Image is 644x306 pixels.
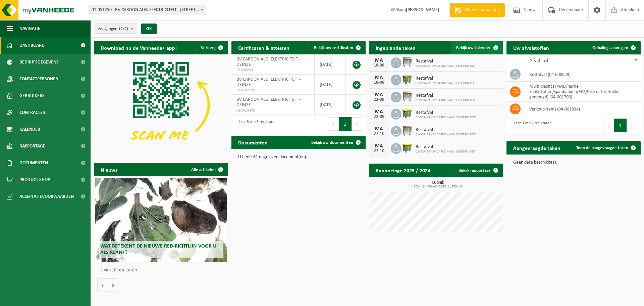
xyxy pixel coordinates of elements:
img: WB-1100-HPE-GN-50 [401,108,413,119]
button: Verberg [196,41,227,54]
span: 02-009489 - BV CARDON ALG. ELEKTRICITEIT [416,98,476,102]
span: Offerte aanvragen [463,7,501,13]
td: [DATE] [315,95,346,115]
span: Contactpersonen [19,71,58,87]
div: 18-08 [372,80,386,85]
button: Previous [603,119,614,132]
span: Bekijk uw kalender [456,46,491,50]
span: Vestigingen [98,24,128,34]
td: [DATE] [315,54,346,75]
span: Navigatie [19,20,40,37]
button: Vorige [97,278,108,292]
button: Vestigingen(2/2) [94,24,137,34]
a: Bekijk uw certificaten [309,41,365,54]
img: Download de VHEPlus App [94,54,228,155]
button: Previous [328,117,339,131]
strong: [PERSON_NAME] [406,7,439,12]
img: WB-1100-HPE-GN-50 [401,142,413,154]
div: 22-09 [372,115,386,119]
button: Next [627,119,637,132]
span: Wat betekent de nieuwe RED-richtlijn voor u als klant? [100,244,216,255]
h2: Uw afvalstoffen [506,41,556,54]
div: MA [372,58,386,63]
span: Restafval [416,93,476,98]
div: 18-08 [372,63,386,68]
div: MA [372,126,386,132]
div: MA [372,143,386,149]
h2: Aangevraagde taken [506,141,567,154]
p: Geen data beschikbaar. [513,160,634,165]
div: MA [372,92,386,97]
span: Kalender [19,121,40,138]
span: Contracten [19,104,46,121]
a: Bekijk uw documenten [306,136,365,149]
span: 02-009489 - BV CARDON ALG. ELEKTRICITEIT [416,116,476,120]
span: Gebruikers [19,87,45,104]
span: 02-009489 - BV CARDON ALG. ELEKTRICITEIT [416,64,476,68]
span: 01-051250 - BV CARDON ALG. ELEKTRICITEIT - 9800 DEINZE, PATERSHOFSTRAAT 11 [89,5,206,15]
span: Toon de aangevraagde taken [576,146,628,150]
h2: Download nu de Vanheede+ app! [94,41,183,54]
div: 1 tot 3 van 3 resultaten [235,117,276,131]
span: Product Shop [19,171,50,188]
img: WB-1100-HPE-GN-50 [401,74,413,85]
span: VLA702735 [236,88,309,93]
img: WB-1100-GAL-GY-02 [401,125,413,136]
span: BV CARDON ALG. ELEKTRICITEIT - DEINZE [236,97,301,107]
h2: Documenten [231,136,274,149]
span: 02-009489 - BV CARDON ALG. ELEKTRICITEIT [416,133,476,137]
span: 2024: 24,400 m3 - 2025: 11,700 m3 [372,185,503,188]
span: Dashboard [19,37,45,54]
h2: Nieuws [94,163,124,176]
span: Documenten [19,155,48,171]
h2: Ingeplande taken [369,41,422,54]
div: 27-10 [372,132,386,136]
td: verkoop items (04-001834) [524,102,641,116]
td: multi plastics (PMD/harde kunststoffen/spanbanden/EPS/folie naturel/folie gemengd) (04-001700) [524,82,641,102]
span: Bekijk uw certificaten [314,46,353,50]
div: MA [372,109,386,115]
button: Next [352,117,362,131]
count: (2/2) [119,27,128,31]
img: WB-1100-GAL-GY-02 [401,56,413,68]
td: restafval (04-000029) [524,67,641,82]
h2: Rapportage 2025 / 2024 [369,164,437,177]
div: 22-09 [372,97,386,102]
span: VLA902331 [236,68,309,73]
span: BV CARDON ALG. ELEKTRICITEIT - DEINZE [236,77,301,87]
img: WB-1100-GAL-GY-02 [401,91,413,102]
span: Verberg [201,46,216,50]
span: VLA614435 [236,108,309,113]
p: U heeft 61 ongelezen document(en). [238,155,359,160]
span: 02-009489 - BV CARDON ALG. ELEKTRICITEIT [416,150,476,154]
button: 1 [614,119,627,132]
td: [DATE] [315,75,346,95]
button: OK [141,24,157,34]
a: Bekijk uw kalender [451,41,502,54]
span: Restafval [416,144,476,150]
span: 02-009489 - BV CARDON ALG. ELEKTRICITEIT [416,81,476,85]
span: Ophaling aanvragen [592,46,628,50]
button: 1 [339,117,352,131]
span: Bekijk uw documenten [311,140,353,145]
h2: Certificaten & attesten [231,41,296,54]
a: Toon de aangevraagde taken [571,141,640,155]
button: Volgende [108,278,118,292]
span: Restafval [416,127,476,133]
a: Offerte aanvragen [449,3,505,17]
span: Acceptatievoorwaarden [19,188,74,205]
div: 1 tot 3 van 3 resultaten [510,118,551,133]
span: BV CARDON ALG. ELEKTRICITEIT - DEINZE [236,57,301,67]
a: Wat betekent de nieuwe RED-richtlijn voor u als klant? [95,178,227,262]
h3: Kubiek [372,180,503,188]
span: Restafval [416,76,476,81]
p: 1 van 10 resultaten [101,268,225,273]
a: Alle artikelen [186,163,227,176]
a: Bekijk rapportage [453,164,502,177]
span: Rapportage [19,138,45,155]
span: Restafval [416,59,476,64]
span: Bedrijfsgegevens [19,54,59,71]
div: MA [372,75,386,80]
a: Ophaling aanvragen [587,41,640,54]
div: 27-10 [372,149,386,154]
